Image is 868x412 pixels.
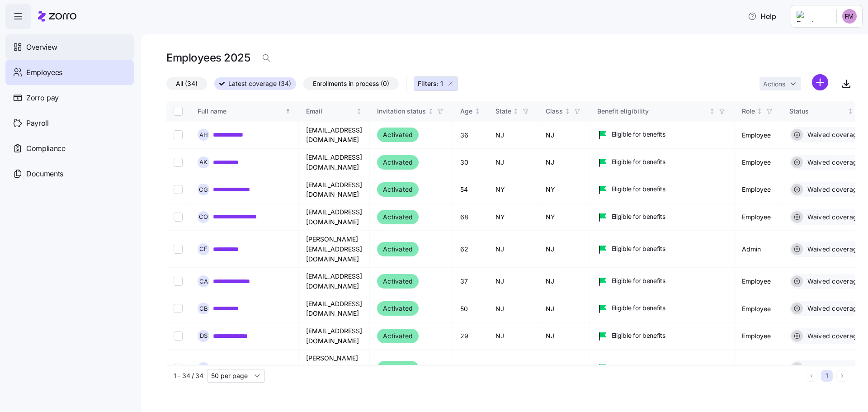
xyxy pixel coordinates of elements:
[174,130,183,139] input: Select record 1
[26,143,66,154] span: Compliance
[805,304,861,313] span: Waived coverage
[383,331,413,341] span: Activated
[789,106,846,116] div: Status
[805,245,861,254] span: Waived coverage
[383,276,413,287] span: Activated
[383,129,413,140] span: Activated
[299,231,370,268] td: [PERSON_NAME][EMAIL_ADDRESS][DOMAIN_NAME]
[741,7,783,25] button: Help
[370,101,453,122] th: Invitation statusNot sorted
[198,106,283,116] div: Full name
[190,101,299,122] th: Full nameSorted ascending
[453,122,488,149] td: 36
[742,106,755,116] div: Role
[488,122,538,149] td: NJ
[612,185,665,194] span: Eligible for benefits
[842,9,857,24] img: b22705bf2de4c4cf620fa55e3bffbb3e
[612,130,665,139] span: Eligible for benefits
[199,279,208,284] span: C A
[299,122,370,149] td: [EMAIL_ADDRESS][DOMAIN_NAME]
[759,77,801,90] button: Actions
[735,231,782,268] td: Admin
[285,108,291,114] div: Sorted ascending
[174,364,183,373] input: Select record 9
[488,101,538,122] th: StateNot sorted
[174,213,183,222] input: Select record 4
[299,350,370,387] td: [PERSON_NAME][EMAIL_ADDRESS][DOMAIN_NAME]
[383,363,413,374] span: Activated
[383,184,413,195] span: Activated
[538,295,590,322] td: NJ
[383,157,413,168] span: Activated
[299,101,370,122] th: EmailNot sorted
[488,268,538,295] td: NJ
[735,295,782,322] td: Employee
[797,11,829,22] img: Employer logo
[199,214,208,220] span: C O
[488,295,538,322] td: NJ
[383,303,413,314] span: Activated
[5,161,134,186] a: Documents
[735,350,782,387] td: Employee
[174,331,183,341] input: Select record 8
[612,212,665,221] span: Eligible for benefits
[453,322,488,350] td: 29
[612,157,665,166] span: Eligible for benefits
[538,149,590,176] td: NJ
[612,363,665,372] span: Eligible for benefits
[538,322,590,350] td: NJ
[26,42,57,53] span: Overview
[453,101,488,122] th: AgeNot sorted
[174,277,183,286] input: Select record 6
[5,60,134,85] a: Employees
[612,276,665,285] span: Eligible for benefits
[847,108,854,114] div: Not sorted
[538,122,590,149] td: NJ
[5,136,134,161] a: Compliance
[166,51,250,65] h1: Employees 2025
[453,149,488,176] td: 30
[299,268,370,295] td: [EMAIL_ADDRESS][DOMAIN_NAME]
[735,268,782,295] td: Employee
[356,108,362,114] div: Not sorted
[5,110,134,136] a: Payroll
[612,244,665,253] span: Eligible for benefits
[474,108,481,114] div: Not sorted
[199,159,208,165] span: A K
[306,106,354,116] div: Email
[805,364,861,373] span: Waived coverage
[414,76,458,91] button: Filters: 1
[735,204,782,231] td: Employee
[428,108,434,114] div: Not sorted
[174,245,183,254] input: Select record 5
[735,122,782,149] td: Employee
[805,213,861,222] span: Waived coverage
[453,350,488,387] td: 31
[805,185,861,194] span: Waived coverage
[513,108,519,114] div: Not sorted
[735,322,782,350] td: Employee
[735,101,782,122] th: RoleNot sorted
[564,108,571,114] div: Not sorted
[5,34,134,60] a: Overview
[199,187,208,193] span: C G
[174,107,183,116] input: Select all records
[597,106,708,116] div: Benefit eligibility
[453,295,488,322] td: 50
[546,106,563,116] div: Class
[735,149,782,176] td: Employee
[805,277,861,286] span: Waived coverage
[174,158,183,167] input: Select record 2
[709,108,715,114] div: Not sorted
[26,118,49,129] span: Payroll
[228,78,291,90] span: Latest coverage (34)
[612,303,665,313] span: Eligible for benefits
[488,176,538,204] td: NY
[812,74,828,90] svg: add icon
[383,244,413,255] span: Activated
[495,106,511,116] div: State
[5,85,134,110] a: Zorro pay
[612,331,665,340] span: Eligible for benefits
[460,106,472,116] div: Age
[806,370,817,382] button: Previous page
